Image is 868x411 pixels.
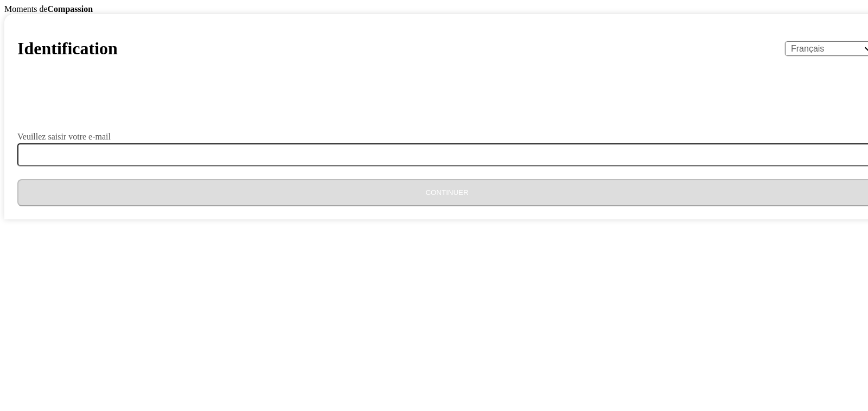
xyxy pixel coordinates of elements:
[4,4,864,14] div: Moments de
[17,132,111,141] label: Veuillez saisir votre e-mail
[17,39,118,59] h1: Identification
[48,4,93,14] b: Compassion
